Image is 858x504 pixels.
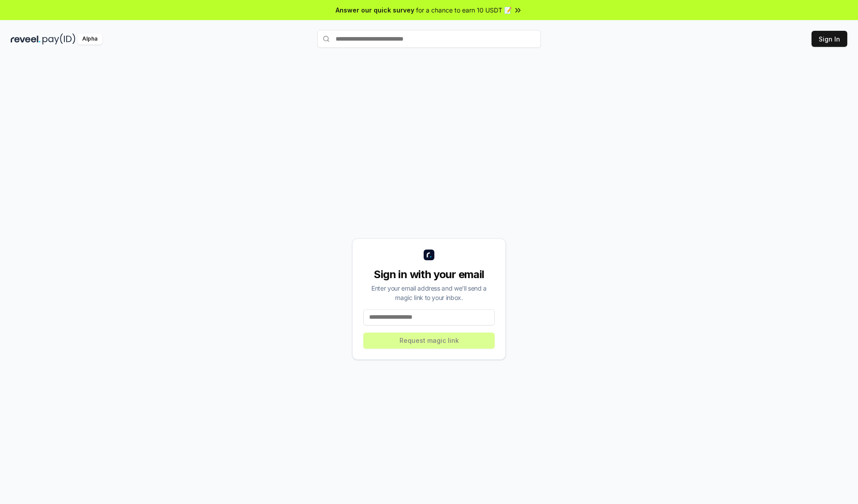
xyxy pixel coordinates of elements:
img: logo_small [424,250,434,260]
button: Sign In [812,31,847,47]
div: Sign in with your email [363,267,495,282]
div: Enter your email address and we’ll send a magic link to your inbox. [363,283,495,302]
span: for a chance to earn 10 USDT 📝 [416,5,512,15]
span: Answer our quick survey [336,5,414,15]
div: Alpha [77,33,102,45]
img: pay_id [42,33,76,45]
img: reveel_dark [11,33,41,45]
